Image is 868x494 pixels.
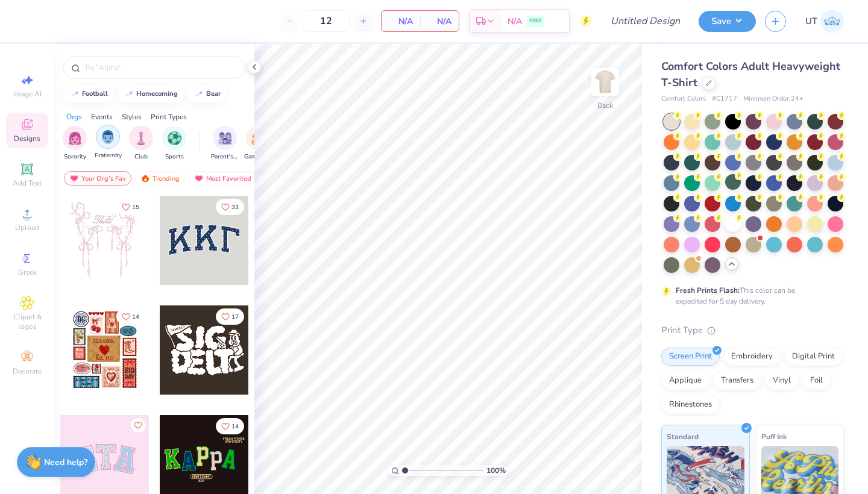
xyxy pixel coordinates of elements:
span: Designs [14,134,40,143]
div: Orgs [66,111,82,122]
div: Screen Print [661,348,720,366]
div: filter for Sports [162,126,186,161]
div: Vinyl [765,372,799,390]
img: Club Image [134,131,148,145]
img: Back [593,70,617,94]
span: Club [134,152,148,161]
span: Add Text [13,178,42,188]
span: Puff Ink [761,430,787,443]
span: # C1717 [712,94,737,104]
div: Transfers [713,372,761,390]
span: 15 [132,204,139,210]
span: N/A [508,15,522,28]
img: Sports Image [168,131,181,145]
span: Decorate [13,366,42,376]
button: Like [116,308,145,325]
button: filter button [162,126,186,161]
div: football [82,90,108,97]
span: N/A [389,15,413,28]
span: Image AI [13,89,42,99]
span: UT [805,14,817,28]
img: trending.gif [140,174,150,183]
strong: Need help? [44,457,87,468]
span: 17 [231,314,239,320]
div: Rhinestones [661,396,720,414]
div: Trending [135,171,185,186]
span: FREE [529,17,542,25]
span: 14 [132,314,139,320]
span: Greek [18,267,37,277]
span: Comfort Colors Adult Heavyweight T-Shirt [661,59,840,90]
span: 100 % [486,465,506,476]
div: Styles [122,111,142,122]
div: filter for Fraternity [95,125,122,160]
span: Game Day [244,152,272,161]
input: – – [303,10,350,32]
span: Upload [15,223,39,233]
img: Sorority Image [68,131,82,145]
span: Standard [667,430,699,443]
img: Game Day Image [251,131,265,145]
button: Like [116,199,145,215]
div: Your Org's Fav [64,171,131,186]
button: Like [216,199,244,215]
button: Like [216,418,244,434]
div: Digital Print [784,348,843,366]
div: filter for Parent's Weekend [211,126,239,161]
button: filter button [63,126,87,161]
div: Embroidery [723,348,781,366]
div: Back [597,100,613,111]
img: Uma Trukhan [820,10,844,33]
button: football [63,85,113,103]
span: 33 [231,204,239,210]
div: bear [206,90,221,97]
span: Sorority [64,152,86,161]
button: homecoming [118,85,183,103]
button: Like [216,308,244,325]
div: Foil [802,372,831,390]
input: Try "Alpha" [83,61,237,73]
button: filter button [244,126,272,161]
div: filter for Club [129,126,153,161]
div: homecoming [136,90,178,97]
button: bear [187,85,226,103]
div: Applique [661,372,709,390]
span: 14 [231,424,239,430]
img: Parent's Weekend Image [218,131,232,145]
button: Like [131,418,145,433]
span: Comfort Colors [661,94,706,104]
span: Sports [165,152,184,161]
strong: Fresh Prints Flash: [676,286,740,295]
div: Events [91,111,113,122]
img: Fraternity Image [101,130,115,144]
span: N/A [427,15,451,28]
img: trend_line.gif [70,90,80,98]
span: Fraternity [95,151,122,160]
div: This color can be expedited for 5 day delivery. [676,285,824,307]
div: filter for Sorority [63,126,87,161]
div: Most Favorited [189,171,257,186]
div: Print Types [151,111,187,122]
img: most_fav.gif [194,174,204,183]
img: most_fav.gif [69,174,79,183]
span: Minimum Order: 24 + [743,94,804,104]
input: Untitled Design [601,9,690,33]
button: filter button [95,126,122,161]
img: trend_line.gif [194,90,204,98]
button: filter button [129,126,153,161]
span: Parent's Weekend [211,152,239,161]
button: filter button [211,126,239,161]
button: Save [699,11,756,32]
img: trend_line.gif [124,90,134,98]
span: Clipart & logos [6,312,48,331]
div: Print Type [661,324,844,337]
div: filter for Game Day [244,126,272,161]
a: UT [805,10,844,33]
